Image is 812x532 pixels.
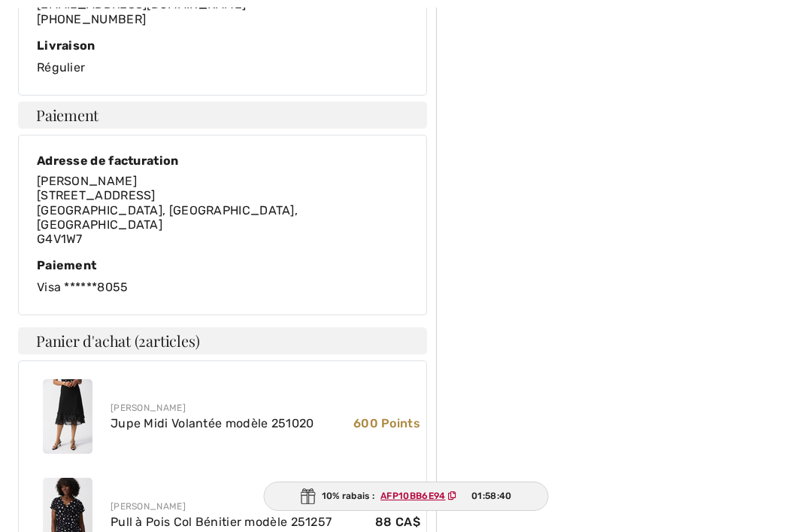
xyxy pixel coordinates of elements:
span: 600 Points [353,415,420,433]
h4: Panier d'achat ( articles) [18,327,427,354]
span: 88 CA$ [375,513,420,531]
span: 01:58:40 [471,489,511,503]
ins: AFP10BB6E94 [380,491,445,501]
div: Régulier [37,38,408,77]
a: Jupe Midi Volantée modèle 251020 [111,416,314,430]
h4: Paiement [18,102,427,129]
div: [PERSON_NAME] [111,500,420,513]
div: [PERSON_NAME] [111,401,420,415]
span: 2 [138,330,146,351]
img: Jupe Midi Volantée modèle 251020 [43,379,92,454]
span: [STREET_ADDRESS] [GEOGRAPHIC_DATA], [GEOGRAPHIC_DATA], [GEOGRAPHIC_DATA] G4V1W7 [37,188,298,246]
div: 10% rabais : [264,482,549,511]
div: Livraison [37,38,408,53]
div: Paiement [37,258,408,272]
span: [PERSON_NAME] [37,174,137,188]
img: Gift.svg [301,488,316,504]
div: Adresse de facturation [37,154,408,168]
a: Pull à Pois Col Bénitier modèle 251257 [111,515,332,529]
a: [PHONE_NUMBER] [37,12,146,26]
